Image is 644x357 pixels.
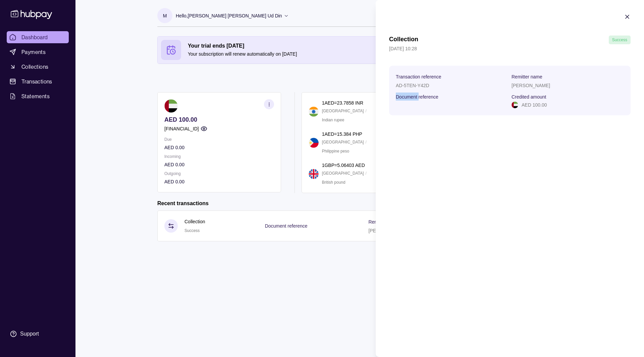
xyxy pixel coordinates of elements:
p: Transaction reference [396,74,441,79]
p: Remitter name [512,74,542,79]
span: Success [612,38,627,42]
p: Document reference [396,94,438,100]
p: Credited amount [512,94,546,100]
p: AD-5TEN-Y42D [396,83,429,88]
p: [PERSON_NAME] [512,83,550,88]
h1: Collection [389,36,418,44]
p: [DATE] 10:28 [389,45,631,52]
p: AED 100.00 [522,101,547,109]
img: ae [512,102,518,108]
